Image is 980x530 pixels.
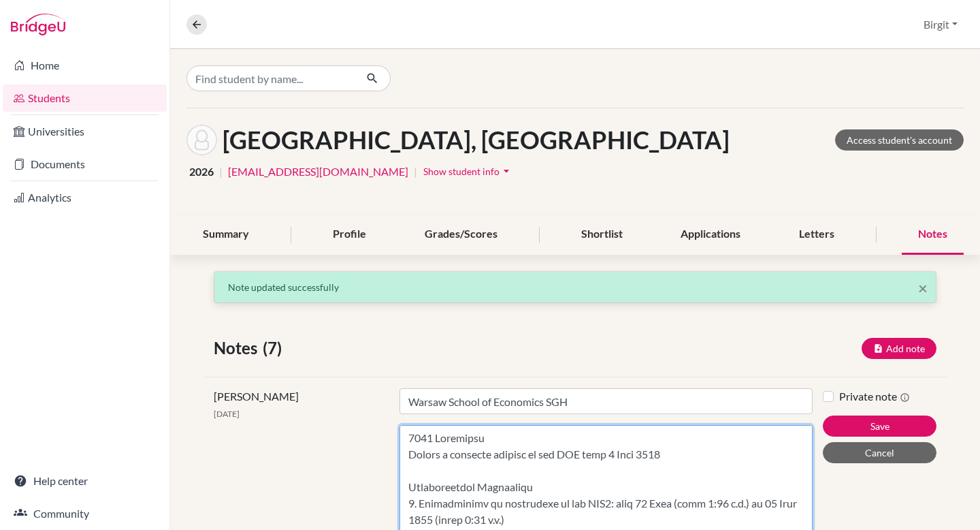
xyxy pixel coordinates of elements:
[783,215,851,255] div: Letters
[823,416,936,437] button: Save
[214,409,240,419] span: [DATE]
[186,125,217,155] img: Carolina Ferrara's avatar
[3,500,167,527] a: Community
[664,215,757,255] div: Applications
[3,52,167,79] a: Home
[214,390,299,403] span: [PERSON_NAME]
[423,161,514,182] button: Show student infoarrow_drop_down
[228,280,922,294] p: Note updated successfully
[186,215,265,255] div: Summary
[423,166,500,177] span: Show student info
[219,163,223,180] span: |
[3,84,167,112] a: Students
[316,215,382,255] div: Profile
[408,215,514,255] div: Grades/Scores
[565,215,639,255] div: Shortlist
[11,14,65,35] img: Bridge-U
[186,65,355,91] input: Find student by name...
[189,163,214,180] span: 2026
[3,184,167,211] a: Analytics
[918,280,928,296] button: Close
[823,442,936,463] button: Cancel
[263,336,287,360] span: (7)
[3,151,167,178] a: Documents
[3,118,167,145] a: Universities
[917,12,964,37] button: Birgit
[3,467,167,495] a: Help center
[228,163,408,180] a: [EMAIL_ADDRESS][DOMAIN_NAME]
[902,215,964,255] div: Notes
[223,125,730,155] h1: [GEOGRAPHIC_DATA], [GEOGRAPHIC_DATA]
[839,388,910,405] label: Private note
[918,278,928,298] span: ×
[214,336,263,360] span: Notes
[500,164,513,178] i: arrow_drop_down
[399,388,813,414] input: Note title (required)
[835,129,964,151] a: Access student's account
[414,163,417,180] span: |
[862,338,936,359] button: Add note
